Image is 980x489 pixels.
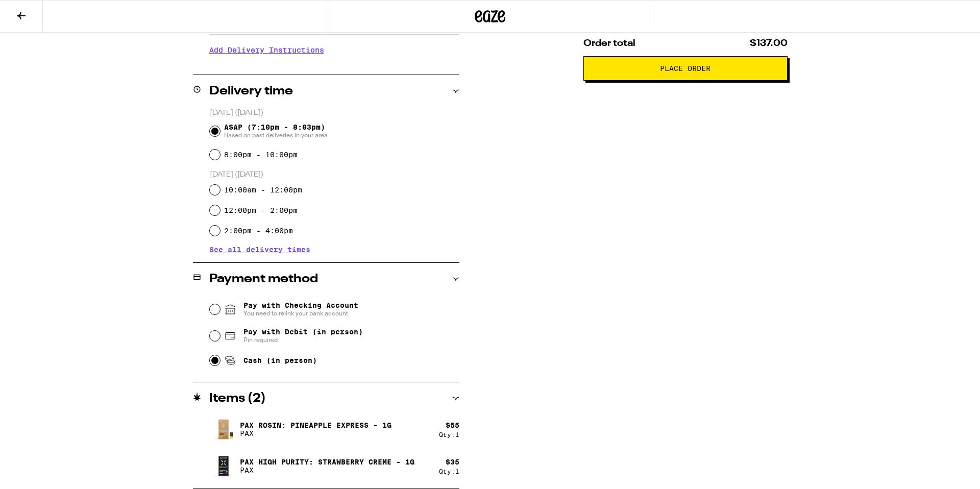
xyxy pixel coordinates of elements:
[210,108,459,118] p: [DATE] ([DATE])
[209,85,293,97] h2: Delivery time
[209,393,266,405] h2: Items ( 2 )
[224,206,298,214] label: 12:00pm - 2:00pm
[439,468,459,475] div: Qty: 1
[209,38,459,62] h3: Add Delivery Instructions
[243,328,363,336] span: Pay with Debit (in person)
[240,429,391,437] p: PAX
[750,39,788,48] span: $137.00
[209,246,310,253] button: See all delivery times
[209,452,238,480] img: Pax High Purity: Strawberry Creme - 1g
[243,336,363,344] span: Pin required
[6,7,73,15] span: Hi. Need any help?
[583,56,788,81] button: Place Order
[209,273,318,285] h2: Payment method
[224,123,328,139] span: ASAP (7:10pm - 8:03pm)
[243,309,358,317] span: You need to relink your bank account
[583,39,635,48] span: Order total
[446,421,459,429] div: $ 55
[243,301,358,317] span: Pay with Checking Account
[209,62,459,70] p: We'll contact you at [PHONE_NUMBER] when we arrive
[240,458,414,466] p: Pax High Purity: Strawberry Creme - 1g
[224,186,302,194] label: 10:00am - 12:00pm
[224,151,298,159] label: 8:00pm - 10:00pm
[446,458,459,466] div: $ 35
[224,131,328,139] span: Based on past deliveries in your area
[209,415,238,444] img: PAX Rosin: Pineapple Express - 1g
[243,356,317,364] span: Cash (in person)
[240,466,414,474] p: PAX
[439,431,459,438] div: Qty: 1
[240,421,391,429] p: PAX Rosin: Pineapple Express - 1g
[224,227,293,235] label: 2:00pm - 4:00pm
[210,170,459,180] p: [DATE] ([DATE])
[660,65,710,72] span: Place Order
